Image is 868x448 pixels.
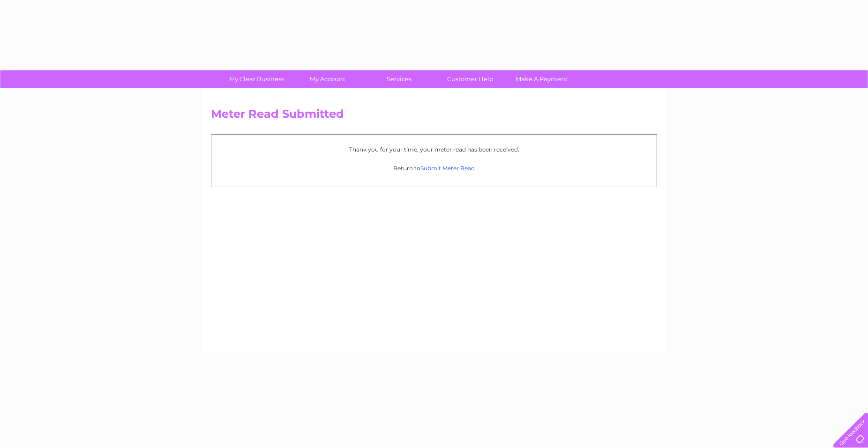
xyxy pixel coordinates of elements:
[211,107,657,125] h2: Meter Read Submitted
[432,70,509,88] a: Customer Help
[503,70,580,88] a: Make A Payment
[218,70,295,88] a: My Clear Business
[216,164,652,173] p: Return to
[360,70,438,88] a: Services
[420,165,475,172] a: Submit Meter Read
[216,145,652,154] p: Thank you for your time, your meter read has been received.
[289,70,367,88] a: My Account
